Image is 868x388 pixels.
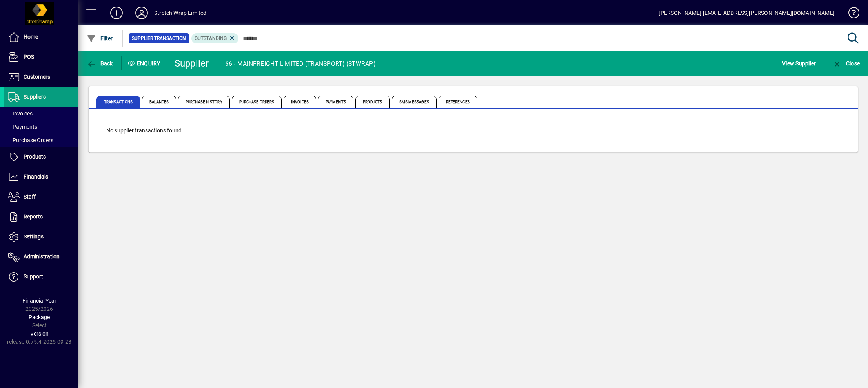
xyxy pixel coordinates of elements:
a: Financials [4,167,78,187]
a: Customers [4,67,78,87]
span: View Supplier [782,57,816,70]
span: Payments [318,96,353,108]
span: Transactions [96,96,140,108]
span: Staff [24,193,36,200]
span: Home [24,34,38,40]
span: Settings [24,233,44,240]
a: Administration [4,247,78,267]
span: Supplier Transaction [132,34,186,42]
a: Purchase Orders [4,134,78,147]
span: Invoices [284,96,316,108]
a: POS [4,47,78,67]
span: Support [24,273,43,280]
div: [PERSON_NAME] [EMAIL_ADDRESS][PERSON_NAME][DOMAIN_NAME] [659,7,835,19]
a: Support [4,267,78,287]
span: References [439,96,477,108]
span: Version [30,330,49,337]
span: Administration [24,253,60,260]
span: Filter [87,35,113,42]
span: Financials [24,173,48,180]
span: Products [24,153,46,160]
span: Financial Year [22,298,56,304]
span: Reports [24,213,43,220]
a: Settings [4,227,78,247]
a: Payments [4,120,78,134]
div: No supplier transactions found [98,119,848,143]
a: Home [4,27,78,47]
span: Close [832,60,860,67]
span: Customers [24,74,50,80]
button: Close [830,56,862,70]
a: Invoices [4,107,78,120]
span: Purchase Orders [8,137,53,143]
span: SMS Messages [392,96,437,108]
div: Stretch Wrap Limited [154,7,207,19]
span: Balances [142,96,176,108]
app-page-header-button: Close enquiry [824,56,868,70]
span: Invoices [8,110,33,117]
mat-chip: Outstanding Status: Outstanding [191,33,239,43]
div: Supplier [175,57,209,70]
app-page-header-button: Back [78,56,122,70]
button: Back [85,56,115,70]
button: Profile [129,6,154,20]
span: Back [87,60,113,67]
span: Purchase Orders [232,96,282,108]
a: Products [4,147,78,167]
div: Enquiry [122,57,169,70]
div: 66 - MAINFREIGHT LIMITED (TRANSPORT) (STWRAP) [225,58,375,70]
span: POS [24,54,34,60]
a: Reports [4,207,78,227]
button: Add [104,6,129,20]
span: Products [355,96,390,108]
span: Package [29,314,50,320]
button: View Supplier [780,56,818,70]
a: Knowledge Base [843,2,858,27]
span: Payments [8,124,37,130]
button: Filter [85,31,115,45]
a: Staff [4,187,78,207]
span: Suppliers [24,94,46,100]
span: Outstanding [195,36,227,41]
span: Purchase History [178,96,230,108]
